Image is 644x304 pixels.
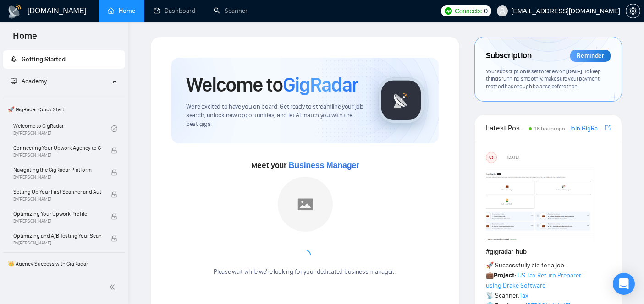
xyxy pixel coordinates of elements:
span: 👑 Agency Success with GigRadar [4,255,124,273]
button: setting [626,4,640,18]
span: By [PERSON_NAME] [13,196,101,202]
span: Home [6,29,44,49]
img: gigradar-logo.png [378,77,424,123]
img: upwork-logo.png [445,7,452,15]
span: Your subscription is set to renew on . To keep things running smoothly, make sure your payment me... [486,68,600,90]
span: Academy [11,77,47,85]
span: fund-projection-screen [11,78,17,84]
li: Getting Started [3,50,125,69]
span: user [499,8,506,14]
div: Open Intercom Messenger [613,273,635,295]
img: logo [7,4,22,19]
span: lock [111,147,117,154]
span: loading [300,250,311,261]
a: homeHome [108,7,135,15]
a: dashboardDashboard [154,7,195,15]
a: Tax [519,292,528,299]
span: Meet your [251,160,359,170]
span: Getting Started [22,55,66,63]
span: export [605,124,611,131]
span: By [PERSON_NAME] [13,174,101,180]
span: Academy [22,77,47,85]
span: GigRadar [283,72,358,97]
span: By [PERSON_NAME] [13,240,101,246]
span: Subscription [486,48,531,64]
div: US [486,152,496,163]
span: 16 hours ago [534,125,565,132]
a: Join GigRadar Slack Community [569,124,603,134]
span: double-left [109,282,118,292]
span: Optimizing Your Upwork Profile [13,209,101,218]
img: F09354QB7SM-image.png [486,167,596,240]
div: Reminder [570,50,611,62]
span: rocket [11,56,17,62]
span: By [PERSON_NAME] [13,218,101,224]
span: 0 [484,6,488,16]
strong: Project: [494,271,516,279]
span: Business Manager [289,161,359,170]
h1: Welcome to [186,72,358,97]
span: check-circle [111,125,117,132]
span: lock [111,191,117,198]
span: We're excited to have you on board. Get ready to streamline your job search, unlock new opportuni... [186,103,363,129]
span: Setting Up Your First Scanner and Auto-Bidder [13,187,101,196]
span: lock [111,169,117,176]
span: 🚀 GigRadar Quick Start [4,100,124,119]
span: setting [626,7,640,15]
a: setting [626,7,640,15]
a: US Tax Return Preparer using Drake Software [486,271,581,289]
span: Navigating the GigRadar Platform [13,165,101,174]
span: [DATE] [566,68,582,75]
span: lock [111,213,117,220]
span: By [PERSON_NAME] [13,152,101,158]
h1: # gigradar-hub [486,247,611,257]
a: Welcome to GigRadarBy[PERSON_NAME] [13,119,111,139]
span: Optimizing and A/B Testing Your Scanner for Better Results [13,231,101,240]
div: Please wait while we're looking for your dedicated business manager... [208,268,402,277]
span: Connects: [455,6,482,16]
a: searchScanner [214,7,248,15]
span: [DATE] [507,153,519,162]
a: export [605,124,611,132]
img: placeholder.png [278,177,333,232]
span: Connecting Your Upwork Agency to GigRadar [13,143,101,152]
span: lock [111,235,117,242]
span: Latest Posts from the GigRadar Community [486,122,526,134]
